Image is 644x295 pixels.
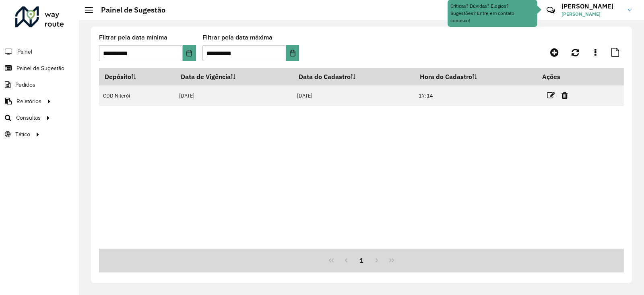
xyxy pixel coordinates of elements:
[202,33,272,42] label: Filtrar pela data máxima
[561,2,622,10] h3: [PERSON_NAME]
[354,253,369,268] button: 1
[175,85,293,106] td: [DATE]
[99,68,175,85] th: Depósito
[293,85,415,106] td: [DATE]
[16,114,41,122] span: Consultas
[99,85,175,106] td: CDD Niterói
[415,85,537,106] td: 17:14
[17,64,64,73] span: Painel de Sugestão
[15,130,30,139] span: Tático
[17,48,32,56] span: Painel
[175,68,293,85] th: Data de Vigência
[293,68,415,85] th: Data do Cadastro
[93,6,165,15] h2: Painel de Sugestão
[561,90,568,101] a: Excluir
[286,45,299,61] button: Choose Date
[415,68,537,85] th: Hora do Cadastro
[15,81,35,89] span: Pedidos
[561,10,622,18] span: [PERSON_NAME]
[537,68,585,85] th: Ações
[99,33,167,42] label: Filtrar pela data mínima
[17,97,41,106] span: Relatórios
[183,45,196,61] button: Choose Date
[547,90,555,101] a: Editar
[542,2,559,19] a: Contato Rápido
